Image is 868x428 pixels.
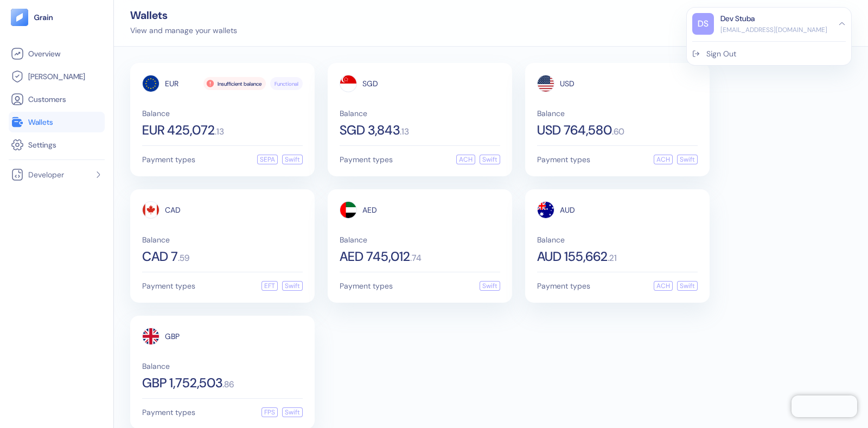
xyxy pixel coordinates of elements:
span: . 13 [400,127,409,136]
span: Payment types [340,282,393,290]
span: Payment types [537,156,590,163]
img: logo-tablet-V2.svg [11,9,28,26]
span: SGD 3,843 [340,124,400,137]
span: Payment types [142,408,195,416]
div: EFT [261,281,278,291]
span: AED [362,206,377,214]
span: . 13 [215,127,224,136]
div: ACH [456,155,475,164]
span: Balance [340,236,500,244]
span: . 86 [222,380,234,389]
span: EUR 425,072 [142,124,215,137]
a: [PERSON_NAME] [11,70,103,83]
div: Wallets [130,10,237,21]
div: ACH [654,281,673,291]
div: Dev Stuba [720,13,755,24]
span: Payment types [340,156,393,163]
div: Swift [480,155,500,164]
div: Swift [677,155,698,164]
span: Settings [28,139,56,150]
span: Overview [28,48,60,59]
div: View and manage your wallets [130,25,237,36]
span: [PERSON_NAME] [28,71,85,82]
span: Balance [340,110,500,117]
span: EUR [165,80,178,87]
span: AUD 155,662 [537,250,608,263]
iframe: Chatra live chat [792,395,857,417]
a: Customers [11,93,103,106]
div: FPS [261,407,278,417]
div: Swift [480,281,500,291]
span: Balance [142,110,303,117]
div: [EMAIL_ADDRESS][DOMAIN_NAME] [720,25,827,35]
div: ACH [654,155,673,164]
div: Sign Out [706,48,736,60]
span: Functional [275,80,298,88]
span: Balance [537,236,698,244]
div: Swift [282,407,303,417]
span: . 59 [178,254,189,263]
span: . 21 [608,254,617,263]
a: Overview [11,47,103,60]
span: Balance [142,236,303,244]
div: DS [692,13,714,35]
div: Swift [282,281,303,291]
div: Swift [282,155,303,164]
span: USD [560,80,575,87]
span: Balance [142,362,303,370]
span: Balance [537,110,698,117]
div: Swift [677,281,698,291]
span: AUD [560,206,575,214]
span: GBP [165,333,180,340]
a: Settings [11,138,103,151]
div: Insufficient balance [203,77,266,90]
span: GBP 1,752,503 [142,376,222,389]
span: Payment types [142,156,195,163]
img: logo [34,14,54,21]
div: SEPA [257,155,278,164]
span: Wallets [28,117,53,127]
span: . 60 [612,127,624,136]
span: Payment types [142,282,195,290]
a: Wallets [11,116,103,129]
span: SGD [362,80,378,87]
span: AED 745,012 [340,250,410,263]
span: CAD 7 [142,250,178,263]
span: Developer [28,169,64,180]
span: . 74 [410,254,422,263]
span: USD 764,580 [537,124,612,137]
span: Payment types [537,282,590,290]
span: Customers [28,94,66,105]
span: CAD [165,206,181,214]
